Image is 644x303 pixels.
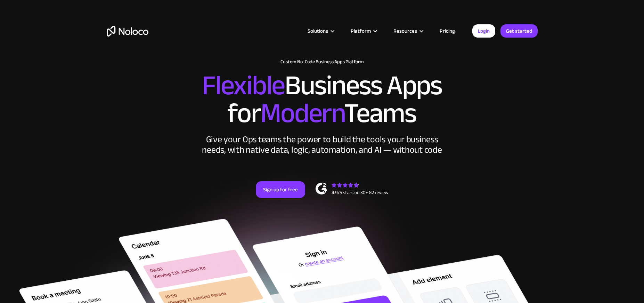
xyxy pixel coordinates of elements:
[500,24,538,38] a: Get started
[472,24,495,38] a: Login
[107,72,538,127] h2: Business Apps for Teams
[308,26,328,35] div: Solutions
[385,26,431,35] div: Resources
[107,26,148,37] a: home
[256,181,305,198] a: Sign up for free
[299,26,342,35] div: Solutions
[393,26,417,35] div: Resources
[201,134,444,155] div: Give your Ops teams the power to build the tools your business needs, with native data, logic, au...
[342,26,385,35] div: Platform
[351,26,371,35] div: Platform
[202,59,285,111] span: Flexible
[260,87,344,139] span: Modern
[431,26,464,35] a: Pricing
